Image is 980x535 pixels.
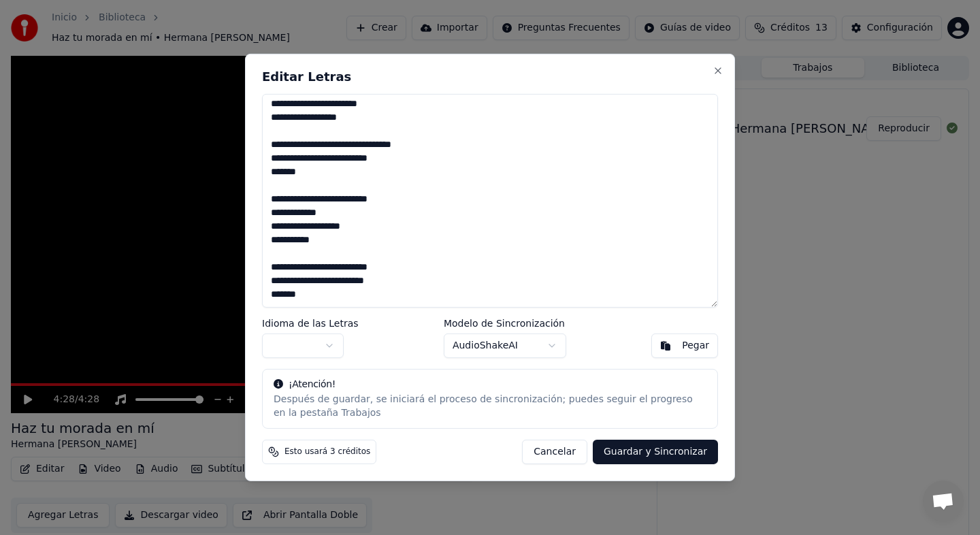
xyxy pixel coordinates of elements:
[284,447,370,457] span: Esto usará 3 créditos
[682,339,709,353] div: Pegar
[262,71,718,83] h2: Editar Letras
[651,334,718,358] button: Pegar
[274,393,706,420] div: Después de guardar, se iniciará el proceso de sincronización; puedes seguir el progreso en la pes...
[444,319,566,328] label: Modelo de Sincronización
[262,319,359,328] label: Idioma de las Letras
[522,440,587,464] button: Cancelar
[274,378,706,391] div: ¡Atención!
[593,440,718,464] button: Guardar y Sincronizar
